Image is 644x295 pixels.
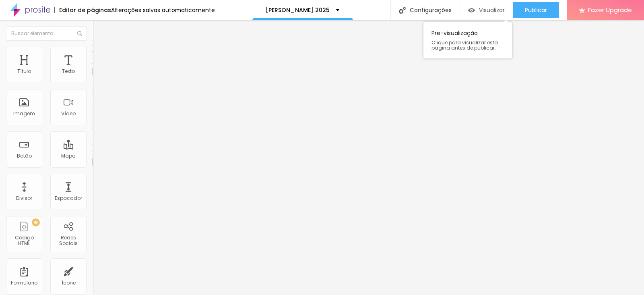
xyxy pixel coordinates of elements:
[17,69,31,74] div: Título
[77,31,82,36] img: Icone
[423,22,512,58] div: Pre-visualização
[17,153,32,159] div: Botão
[6,26,87,41] input: Buscar elemento
[479,7,505,13] span: Visualizar
[13,111,35,116] div: Imagem
[16,195,32,201] div: Divisor
[399,7,406,14] img: Icone
[55,195,82,201] div: Espaçador
[93,20,644,295] iframe: Editor
[61,153,76,159] div: Mapa
[62,69,75,74] div: Texto
[8,235,40,247] div: Código HTML
[266,7,330,13] p: [PERSON_NAME] 2025
[513,2,559,18] button: Publicar
[11,280,37,286] div: Formulário
[431,40,504,50] span: Clique para visualizar esta página antes de publicar.
[468,7,475,14] img: view-1.svg
[525,7,547,13] span: Publicar
[588,6,632,13] span: Fazer Upgrade
[54,7,111,13] div: Editor de páginas
[62,280,76,286] div: Ícone
[61,111,76,116] div: Vídeo
[52,235,84,247] div: Redes Sociais
[460,2,513,18] button: Visualizar
[111,7,215,13] div: Alterações salvas automaticamente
